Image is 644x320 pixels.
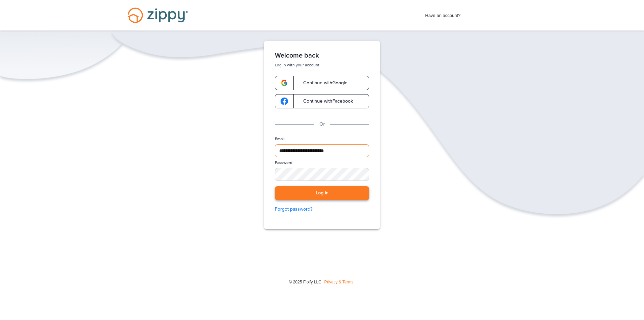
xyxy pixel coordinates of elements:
p: Or [319,121,325,128]
p: Log in with your account. [275,62,369,68]
img: google-logo [281,98,288,105]
span: Continue with Facebook [296,99,353,104]
label: Email [275,136,285,142]
input: Password [275,168,369,181]
label: Password [275,160,292,166]
a: google-logoContinue withFacebook [275,94,369,108]
a: Forgot password? [275,206,369,213]
h1: Welcome back [275,51,369,60]
a: google-logoContinue withGoogle [275,76,369,90]
span: Continue with Google [296,81,348,85]
a: Privacy & Terms [324,280,353,284]
span: © 2025 Floify LLC [289,280,321,284]
input: Email [275,144,369,157]
button: Log in [275,186,369,200]
img: google-logo [281,79,288,87]
span: Have an account? [425,8,461,19]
